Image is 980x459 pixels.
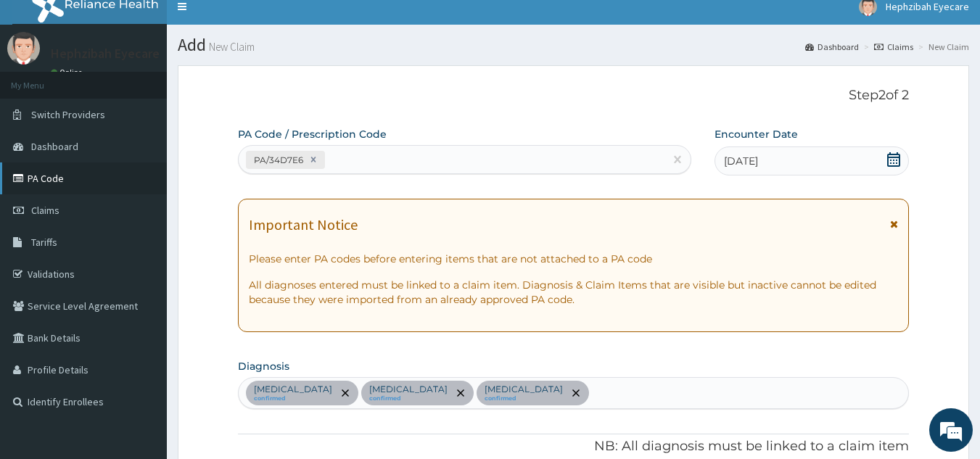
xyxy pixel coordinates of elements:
[715,127,798,141] label: Encounter Date
[31,140,78,153] span: Dashboard
[7,305,276,356] textarea: Type your message and hit 'Enter'
[369,395,448,402] small: confirmed
[250,152,305,168] div: PA/34D7E6
[84,137,200,284] span: We're online!
[254,384,332,395] p: [MEDICAL_DATA]
[238,88,910,104] p: Step 2 of 2
[874,41,913,53] a: Claims
[51,47,160,60] p: Hephzibah Eyecare
[454,386,467,400] span: remove selection option
[249,217,358,233] h1: Important Notice
[31,204,59,217] span: Claims
[569,386,582,400] span: remove selection option
[369,384,448,395] p: [MEDICAL_DATA]
[27,73,59,109] img: d_794563401_company_1708531726252_794563401
[178,36,969,54] h1: Add
[254,395,332,402] small: confirmed
[339,386,352,400] span: remove selection option
[724,154,758,168] span: [DATE]
[75,81,244,100] div: Chat with us now
[485,384,563,395] p: [MEDICAL_DATA]
[249,278,899,307] p: All diagnoses entered must be linked to a claim item. Diagnosis & Claim Items that are visible bu...
[206,41,255,52] small: New Claim
[485,395,563,402] small: confirmed
[51,67,86,78] a: Online
[915,41,969,53] li: New Claim
[238,437,910,456] p: NB: All diagnosis must be linked to a claim item
[238,359,289,373] label: Diagnosis
[31,236,57,249] span: Tariffs
[31,108,105,121] span: Switch Providers
[238,7,273,42] div: Minimize live chat window
[7,32,40,65] img: User Image
[805,41,859,53] a: Dashboard
[249,252,899,266] p: Please enter PA codes before entering items that are not attached to a PA code
[238,127,387,141] label: PA Code / Prescription Code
